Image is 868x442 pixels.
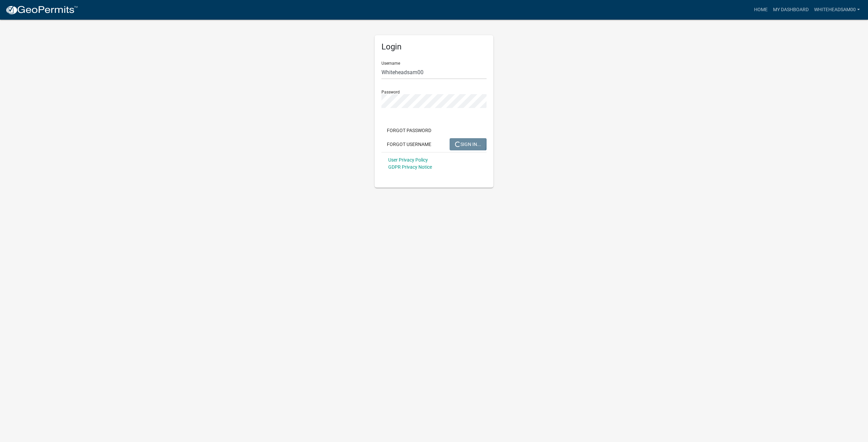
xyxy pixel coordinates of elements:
a: GDPR Privacy Notice [388,164,432,170]
h5: Login [381,42,487,52]
button: Forgot Username [381,138,437,150]
button: SIGN IN... [450,138,487,150]
a: User Privacy Policy [388,157,428,163]
a: whiteheadsam00 [811,3,863,16]
a: My Dashboard [770,3,811,16]
span: SIGN IN... [455,141,481,147]
a: Home [751,3,770,16]
button: Forgot Password [381,124,437,136]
